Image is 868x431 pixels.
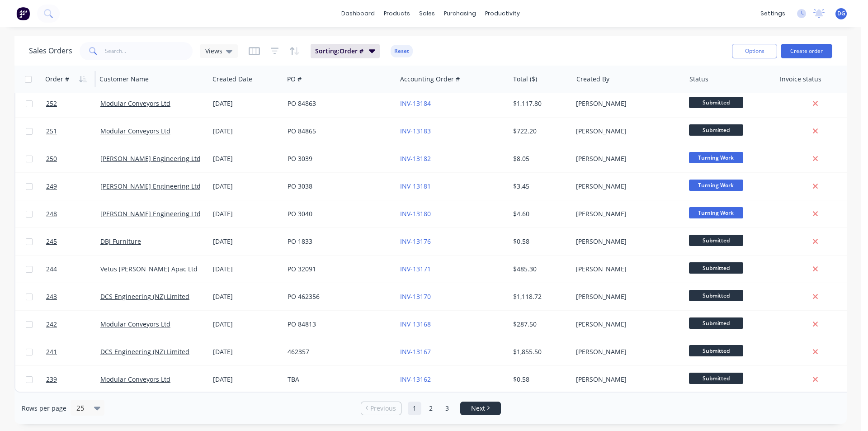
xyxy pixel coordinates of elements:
div: $722.20 [513,127,566,136]
span: 251 [46,127,57,136]
a: Vetus [PERSON_NAME] Apac Ltd [100,265,198,273]
a: dashboard [337,7,379,20]
div: PO 3038 [288,182,388,191]
span: Submitted [689,97,743,108]
a: 250 [46,145,100,172]
ul: Pagination [357,402,505,415]
div: PO 84813 [288,320,388,329]
div: PO 84865 [288,127,388,136]
a: INV-13168 [400,320,431,328]
div: $287.50 [513,320,566,329]
div: $1,117.80 [513,99,566,108]
span: 244 [46,265,57,274]
div: [DATE] [213,182,280,191]
div: [DATE] [213,265,280,274]
a: [PERSON_NAME] Engineering Ltd [100,209,201,218]
span: 250 [46,154,57,163]
div: Invoice status [780,75,821,84]
button: Reset [391,45,413,57]
span: 249 [46,182,57,191]
a: 244 [46,256,100,283]
a: INV-13183 [400,127,431,135]
span: Views [205,46,222,56]
div: [PERSON_NAME] [576,182,676,191]
a: 248 [46,200,100,227]
div: [PERSON_NAME] [576,347,676,356]
a: Modular Conveyors Ltd [100,375,170,384]
div: [PERSON_NAME] [576,209,676,218]
div: PO 84863 [288,99,388,108]
div: $485.30 [513,265,566,274]
a: INV-13180 [400,209,431,218]
a: Modular Conveyors Ltd [100,127,170,135]
a: 249 [46,173,100,200]
div: 462357 [288,347,388,356]
a: INV-13181 [400,182,431,190]
div: Status [689,75,708,84]
div: $4.60 [513,209,566,218]
div: Created By [576,75,609,84]
div: PO 3039 [288,154,388,163]
span: Submitted [689,262,743,274]
span: Submitted [689,373,743,384]
div: [PERSON_NAME] [576,292,676,301]
span: Submitted [689,290,743,301]
div: settings [756,7,790,20]
a: 243 [46,283,100,310]
span: 239 [46,375,57,384]
span: Submitted [689,317,743,329]
div: [DATE] [213,292,280,301]
span: Rows per page [22,404,66,413]
a: Page 2 [424,402,438,415]
div: [DATE] [213,375,280,384]
a: [PERSON_NAME] Engineering Ltd [100,154,201,163]
div: $0.58 [513,237,566,246]
span: Previous [370,404,396,413]
div: Total ($) [513,75,537,84]
div: [PERSON_NAME] [576,265,676,274]
div: products [379,7,415,20]
span: Submitted [689,345,743,356]
a: INV-13167 [400,347,431,356]
div: $3.45 [513,182,566,191]
a: Page 3 [440,402,454,415]
a: [PERSON_NAME] Engineering Ltd [100,182,201,190]
span: DG [837,9,845,18]
a: DBJ Furniture [100,237,141,246]
button: Sorting:Order # [311,44,380,58]
input: Search... [105,42,193,60]
div: $0.58 [513,375,566,384]
span: 243 [46,292,57,301]
div: [DATE] [213,154,280,163]
div: [DATE] [213,320,280,329]
a: INV-13184 [400,99,431,108]
div: [DATE] [213,127,280,136]
div: [DATE] [213,347,280,356]
a: INV-13171 [400,265,431,273]
div: TBA [288,375,388,384]
div: sales [415,7,439,20]
div: $1,855.50 [513,347,566,356]
a: Modular Conveyors Ltd [100,320,170,328]
a: DCS Engineering (NZ) Limited [100,347,189,356]
div: PO 3040 [288,209,388,218]
div: [PERSON_NAME] [576,99,676,108]
span: 245 [46,237,57,246]
span: Next [471,404,485,413]
div: productivity [481,7,524,20]
div: [PERSON_NAME] [576,237,676,246]
a: INV-13176 [400,237,431,246]
span: 252 [46,99,57,108]
a: INV-13162 [400,375,431,384]
div: Accounting Order # [400,75,460,84]
div: [DATE] [213,209,280,218]
div: Customer Name [99,75,149,84]
a: INV-13170 [400,292,431,301]
button: Options [732,44,777,58]
a: 241 [46,338,100,365]
div: PO 462356 [288,292,388,301]
a: 252 [46,90,100,117]
div: Order # [45,75,69,84]
span: 241 [46,347,57,356]
span: 248 [46,209,57,218]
